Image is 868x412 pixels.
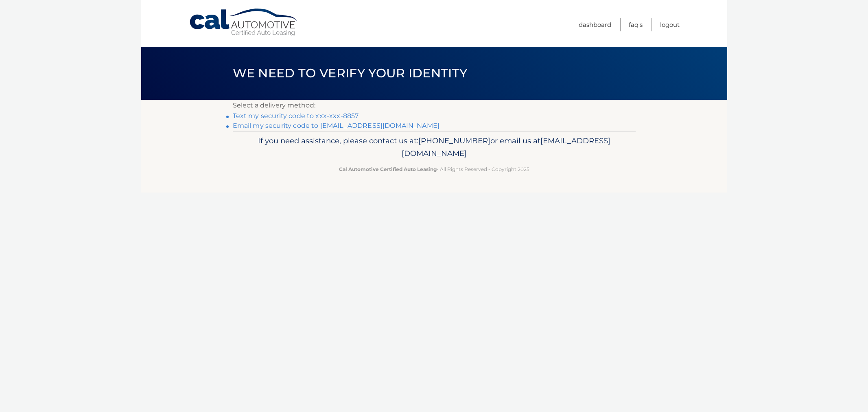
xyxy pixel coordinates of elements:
p: - All Rights Reserved - Copyright 2025 [238,165,630,173]
p: Select a delivery method: [233,100,636,111]
a: Cal Automotive [189,8,299,37]
a: Text my security code to xxx-xxx-8857 [233,112,359,120]
p: If you need assistance, please contact us at: or email us at [238,134,630,160]
a: Logout [660,18,680,31]
span: We need to verify your identity [233,66,468,81]
a: Dashboard [579,18,611,31]
span: [PHONE_NUMBER] [418,136,490,145]
a: FAQ's [629,18,643,31]
a: Email my security code to [EMAIL_ADDRESS][DOMAIN_NAME] [233,122,440,129]
strong: Cal Automotive Certified Auto Leasing [339,166,437,172]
